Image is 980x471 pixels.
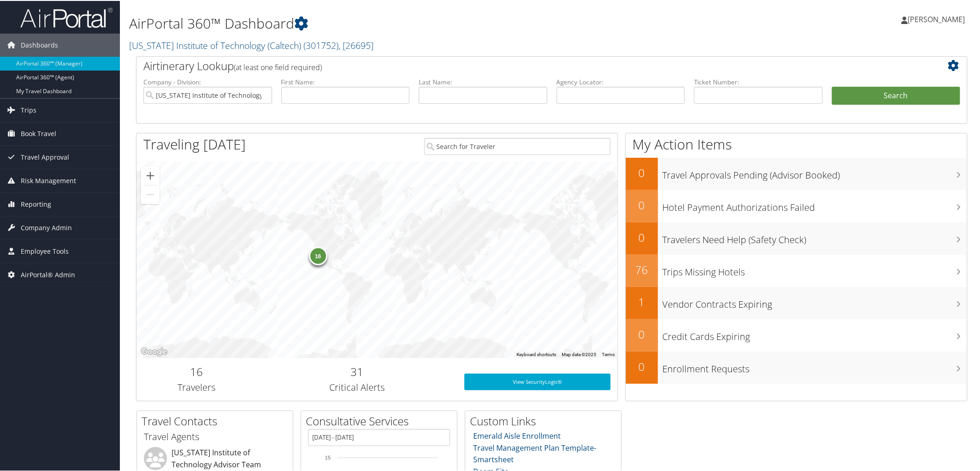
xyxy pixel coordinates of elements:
label: Agency Locator: [557,77,685,86]
span: , [ 26695 ] [339,38,374,51]
a: Open this area in Google Maps (opens a new window) [139,345,169,357]
h1: My Action Items [626,134,968,153]
span: Employee Tools [21,239,69,262]
a: 76Trips Missing Hotels [626,254,968,286]
button: Search [832,86,961,104]
a: 1Vendor Contracts Expiring [626,286,968,318]
h3: Critical Alerts [264,380,451,393]
h1: Traveling [DATE] [143,134,246,153]
a: View SecurityLogic® [464,373,611,389]
label: First Name: [281,77,410,86]
h2: Airtinerary Lookup [143,57,891,73]
a: Travel Management Plan Template- Smartsheet [474,442,597,464]
span: Map data ©2025 [562,351,596,356]
h2: 16 [143,363,250,379]
span: Travel Approval [21,145,69,168]
span: Reporting [21,192,51,215]
a: 0Enrollment Requests [626,351,968,383]
label: Company - Division: [143,77,272,86]
button: Keyboard shortcuts [517,351,556,357]
span: AirPortal® Admin [21,262,75,286]
a: Terms (opens in new tab) [602,351,615,356]
input: Search for Traveler [424,137,611,154]
img: airportal-logo.png [20,6,113,28]
img: Google [139,345,169,357]
label: Last Name: [419,77,547,86]
span: ( 301752 ) [303,38,339,51]
span: Book Travel [21,121,56,144]
a: Emerald Aisle Enrollment [474,430,561,440]
h2: 0 [626,229,658,244]
span: Trips [21,98,36,121]
h2: 31 [264,363,451,379]
a: 0Travel Approvals Pending (Advisor Booked) [626,157,968,189]
a: [US_STATE] Institute of Technology (Caltech) [129,38,374,51]
span: Company Admin [21,215,72,238]
label: Ticket Number: [694,77,823,86]
h1: AirPortal 360™ Dashboard [129,13,693,32]
button: Zoom out [141,185,160,203]
h2: 0 [626,197,658,212]
a: [PERSON_NAME] [902,5,974,32]
h3: Travelers Need Help (Safety Check) [663,228,968,245]
h3: Travel Agents [144,429,286,442]
h3: Trips Missing Hotels [663,260,968,278]
h3: Travel Approvals Pending (Advisor Booked) [663,163,968,181]
h2: Travel Contacts [142,412,293,428]
span: (at least one field required) [234,61,322,72]
span: Dashboards [21,33,58,56]
a: 0Travelers Need Help (Safety Check) [626,221,968,254]
a: 0Credit Cards Expiring [626,318,968,351]
h2: 0 [626,164,658,180]
h2: Custom Links [470,412,621,428]
h3: Credit Cards Expiring [663,325,968,342]
a: 0Hotel Payment Authorizations Failed [626,189,968,221]
div: 16 [309,245,327,264]
h3: Enrollment Requests [663,357,968,375]
h2: 1 [626,293,658,309]
h2: Consultative Services [306,412,457,428]
h2: 76 [626,261,658,277]
tspan: 15 [325,454,331,459]
h3: Travelers [143,380,250,393]
h3: Vendor Contracts Expiring [663,292,968,310]
h2: 0 [626,358,658,374]
h3: Hotel Payment Authorizations Failed [663,196,968,213]
h2: 0 [626,326,658,341]
span: Risk Management [21,168,76,191]
span: [PERSON_NAME] [908,13,965,24]
button: Zoom in [141,166,160,184]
